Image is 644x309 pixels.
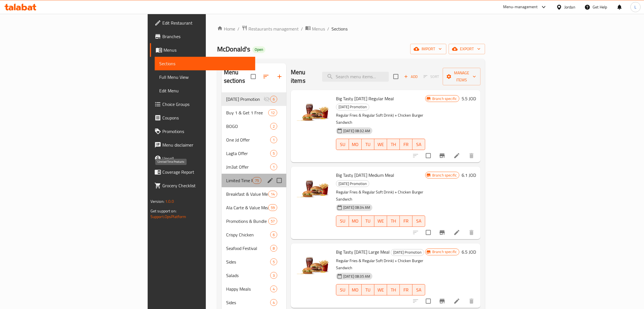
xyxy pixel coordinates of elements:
[412,284,425,295] button: SA
[377,140,385,149] span: WE
[259,70,273,83] span: Sort sections
[336,104,369,110] div: Ramadan Promotion
[400,139,412,150] button: FR
[222,255,286,269] div: Sides5
[268,110,277,116] span: 12
[391,249,424,256] span: [DATE] Promotion
[410,44,446,54] button: import
[165,198,174,205] span: 1.0.0
[465,294,478,308] button: delete
[270,232,277,238] span: 6
[422,227,434,238] span: Select to update
[150,97,255,111] a: Choice Groups
[155,57,255,70] a: Sections
[270,137,277,143] span: 1
[150,16,255,30] a: Edit Restaurant
[322,72,389,82] input: search
[163,47,251,53] span: Menus
[351,286,359,294] span: MO
[270,246,277,251] span: 8
[226,164,270,170] span: Jm3at Offer
[270,231,277,238] div: items
[453,298,460,304] a: Edit menu item
[349,284,362,295] button: MO
[564,4,575,10] div: Jordan
[336,104,369,110] span: [DATE] Promotion
[226,204,268,211] span: Ala Carte & Value Meals
[266,176,274,185] button: edit
[150,165,255,179] a: Coverage Report
[415,217,423,225] span: SA
[226,299,270,306] span: Sides
[362,139,374,150] button: TU
[150,111,255,125] a: Coupons
[351,217,359,225] span: MO
[364,286,372,294] span: TU
[155,70,255,84] a: Full Menu View
[150,207,176,215] span: Get support on:
[159,74,251,80] span: Full Menu View
[389,286,398,294] span: TH
[226,191,268,197] span: Breakfast & Value Meals
[295,171,331,207] img: Big Tasty Ramadan Medium Meal
[503,4,538,10] div: Menu-management
[268,191,277,197] div: items
[447,69,476,84] span: Manage items
[252,177,261,184] div: items
[263,96,270,103] svg: Inactive section
[435,149,449,162] button: Branch-specific-item
[462,248,476,256] h6: 6.5 JOD
[402,140,410,149] span: FR
[162,19,251,26] span: Edit Restaurant
[270,123,277,130] div: items
[222,119,286,133] div: BOGO2
[422,150,434,162] span: Select to update
[327,25,329,32] li: /
[226,123,270,130] span: BOGO
[336,94,394,103] span: Big Tasty [DATE] Regular Meal
[339,140,347,149] span: SU
[389,217,398,225] span: TH
[453,229,460,236] a: Edit menu item
[270,286,277,292] div: items
[226,231,270,238] span: Crispy Chicken
[336,112,425,126] p: Regular Fries & Regular Soft Drink) + Chicken Burger Sandwich
[270,164,277,170] span: 1
[336,180,369,187] div: Ramadan Promotion
[634,4,636,10] span: L
[226,150,270,157] span: Lagta Offer
[435,226,449,239] button: Branch-specific-item
[162,169,251,175] span: Coverage Report
[402,72,420,81] button: Add
[226,272,270,279] div: Salads
[341,274,372,279] span: [DATE] 08:35 AM
[364,140,372,149] span: TU
[150,30,255,43] a: Branches
[387,284,400,295] button: TH
[341,128,372,134] span: [DATE] 08:32 AM
[222,92,286,106] div: [DATE] Promotion6
[387,216,400,227] button: TH
[270,96,277,103] div: items
[248,25,299,32] span: Restaurants management
[336,216,349,227] button: SU
[268,204,277,211] div: items
[162,33,251,40] span: Branches
[415,140,423,149] span: SA
[226,218,268,225] span: Promotions & Bundle Meals
[270,258,277,265] div: items
[362,284,374,295] button: TU
[268,219,277,224] span: 57
[222,187,286,201] div: Breakfast & Value Meals14
[226,109,268,116] div: Buy 1 & Get 1 Free
[402,72,420,81] span: Add item
[336,180,369,187] span: [DATE] Promotion
[226,177,252,184] span: Limited Time Products
[377,217,385,225] span: WE
[155,84,255,97] a: Edit Menu
[291,68,315,85] h2: Menu items
[222,174,286,187] div: Limited Time Products75edit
